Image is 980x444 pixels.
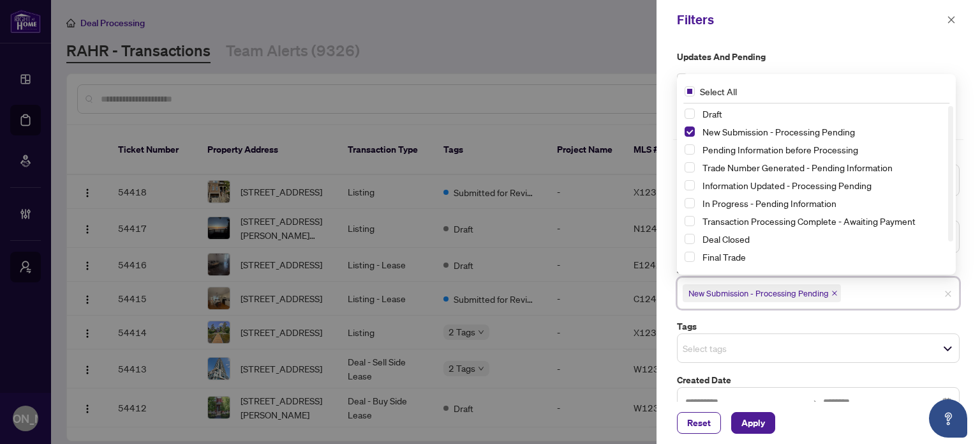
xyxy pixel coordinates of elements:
span: Draft [702,108,722,119]
span: Select Transaction Processing Complete - Awaiting Payment [685,216,695,226]
span: New Submission - Processing Pending [683,284,841,302]
span: Documents to be validated [692,72,799,86]
label: Tags [677,319,960,333]
span: Trade Number Generated - Pending Information [702,162,893,173]
span: Select Deal Closed [685,234,695,244]
span: Information Updated - Processing Pending [697,178,948,193]
span: New Submission - Processing Pending [697,124,948,139]
button: Apply [731,412,775,434]
span: Deal Closed [702,233,750,245]
span: Transaction Processing Complete - Awaiting Payment [702,215,916,227]
span: Deal Fell Through - Pending Information [697,267,948,282]
button: Open asap [929,399,967,438]
span: Deal Closed [697,231,948,247]
span: to [808,397,818,407]
span: Final Trade [697,249,948,264]
span: Trade Number Generated - Pending Information [697,160,948,175]
span: Reset [687,413,711,433]
span: Final Trade [702,251,746,263]
span: swap-right [808,397,818,407]
span: Select All [695,84,742,98]
span: close [831,290,838,296]
span: Select New Submission - Processing Pending [685,126,695,137]
span: Apply [741,413,765,433]
span: Pending Information before Processing [697,142,948,157]
span: Select Draft [685,109,695,119]
span: Draft [697,106,948,121]
span: In Progress - Pending Information [697,195,948,211]
span: Select Trade Number Generated - Pending Information [685,162,695,172]
span: New Submission - Processing Pending [702,126,855,137]
span: close [944,290,952,298]
span: Information Updated - Processing Pending [702,180,872,191]
span: In Progress - Pending Information [702,197,836,209]
span: Transaction Processing Complete - Awaiting Payment [697,213,948,229]
div: Filters [677,10,943,29]
span: Deal Fell Through - Pending Information [702,269,860,280]
button: Reset [677,412,721,434]
span: Select Final Trade [685,252,695,262]
label: Updates and Pending [677,50,960,64]
span: Select In Progress - Pending Information [685,198,695,208]
span: Pending Information before Processing [702,144,858,155]
label: Created Date [677,373,960,387]
span: Select Information Updated - Processing Pending [685,180,695,190]
span: New Submission - Processing Pending [688,287,829,300]
span: Select Pending Information before Processing [685,144,695,155]
span: close [947,15,956,24]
